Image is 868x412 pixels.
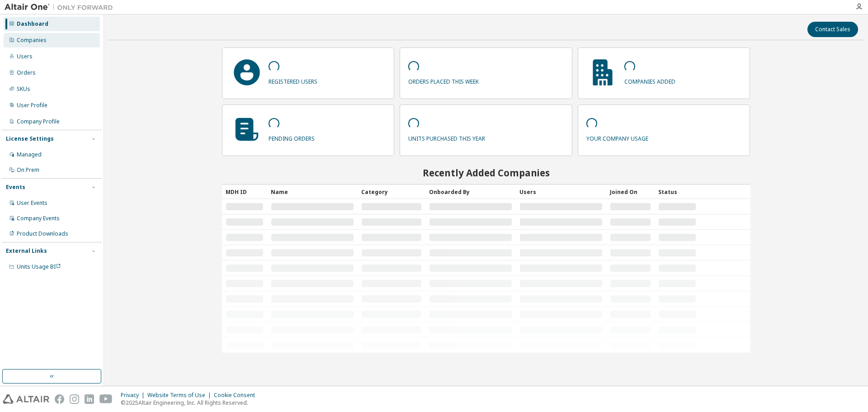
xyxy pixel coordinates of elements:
[269,75,317,85] p: registered users
[624,75,675,85] p: companies added
[17,37,47,44] div: Companies
[17,199,47,207] div: User Events
[17,263,61,270] span: Units Usage BI
[226,185,264,199] div: MDH ID
[3,394,49,404] img: altair_logo.svg
[408,132,485,142] p: units purchased this year
[271,185,354,199] div: Name
[70,394,79,404] img: instagram.svg
[6,135,54,142] div: License Settings
[17,102,47,109] div: User Profile
[429,185,512,199] div: Onboarded By
[99,394,113,404] img: youtube.svg
[222,167,750,179] h2: Recently Added Companies
[121,392,147,399] div: Privacy
[55,394,64,404] img: facebook.svg
[17,151,42,158] div: Managed
[519,185,603,199] div: Users
[17,118,60,125] div: Company Profile
[6,184,25,191] div: Events
[5,3,118,12] img: Altair One
[121,399,260,407] p: © 2025 Altair Engineering, Inc. All Rights Reserved.
[361,185,422,199] div: Category
[17,20,48,28] div: Dashboard
[807,22,858,37] button: Contact Sales
[269,132,315,142] p: pending orders
[408,75,479,85] p: orders placed this week
[586,132,648,142] p: your company usage
[17,53,33,60] div: Users
[214,392,260,399] div: Cookie Consent
[147,392,214,399] div: Website Terms of Use
[17,166,39,174] div: On Prem
[85,394,94,404] img: linkedin.svg
[17,215,60,222] div: Company Events
[658,185,696,199] div: Status
[17,230,68,237] div: Product Downloads
[6,247,47,255] div: External Links
[17,69,36,76] div: Orders
[17,85,30,93] div: SKUs
[610,185,651,199] div: Joined On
